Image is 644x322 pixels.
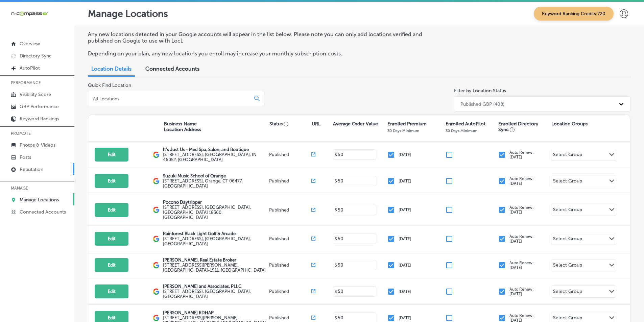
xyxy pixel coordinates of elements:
[20,116,59,122] p: Keyword Rankings
[163,236,267,246] label: [STREET_ADDRESS] , [GEOGRAPHIC_DATA], [GEOGRAPHIC_DATA]
[335,207,337,212] p: $
[335,263,337,268] p: $
[20,104,59,109] p: GBP Performance
[164,121,201,132] p: Business Name Location Address
[269,121,312,127] p: Status
[333,121,378,127] p: Average Order Value
[163,200,267,205] p: Pocono Daytripper
[95,258,128,272] button: Edit
[399,179,411,183] p: [DATE]
[145,66,199,72] span: Connected Accounts
[163,152,267,162] label: [STREET_ADDRESS] , [GEOGRAPHIC_DATA], IN 46052, [GEOGRAPHIC_DATA]
[163,284,267,289] p: [PERSON_NAME] and Associates, PLLC
[163,205,267,220] label: [STREET_ADDRESS] , [GEOGRAPHIC_DATA], [GEOGRAPHIC_DATA] 18360, [GEOGRAPHIC_DATA]
[95,232,128,246] button: Edit
[399,289,411,294] p: [DATE]
[163,173,267,178] p: Suzuki Music School of Orange
[387,121,427,127] p: Enrolled Premium
[153,206,160,213] img: logo
[163,289,267,299] label: [STREET_ADDRESS] , [GEOGRAPHIC_DATA], [GEOGRAPHIC_DATA]
[509,287,534,296] p: Auto Renew: [DATE]
[95,284,128,298] button: Edit
[335,179,337,183] p: $
[163,263,267,273] label: [STREET_ADDRESS][PERSON_NAME] , [GEOGRAPHIC_DATA]-1911, [GEOGRAPHIC_DATA]
[163,310,267,315] p: [PERSON_NAME] RDHAP
[153,288,160,295] img: logo
[163,257,267,263] p: [PERSON_NAME], Real Estate Broker
[153,236,160,242] img: logo
[312,121,320,127] p: URL
[553,207,582,215] div: Select Group
[20,65,40,71] p: AutoPilot
[92,96,249,102] input: All Locations
[509,176,534,186] p: Auto Renew: [DATE]
[153,315,160,321] img: logo
[454,88,506,94] label: Filter by Location Status
[269,289,311,294] p: Published
[551,121,588,127] p: Location Groups
[498,121,548,132] p: Enrolled Directory Sync
[534,7,614,21] span: Keyword Ranking Credits: 720
[335,289,337,294] p: $
[269,178,311,183] p: Published
[269,263,311,268] p: Published
[153,151,160,158] img: logo
[88,31,440,44] p: Any new locations detected in your Google accounts will appear in the list below. Please note you...
[446,128,477,133] p: 30 Days Minimum
[269,236,311,241] p: Published
[20,41,40,47] p: Overview
[399,263,411,268] p: [DATE]
[20,197,59,203] p: Manage Locations
[509,205,534,215] p: Auto Renew: [DATE]
[335,237,337,241] p: $
[553,152,582,159] div: Select Group
[88,8,168,19] p: Manage Locations
[11,10,48,17] img: 660ab0bf-5cc7-4cb8-ba1c-48b5ae0f18e60NCTV_CLogo_TV_Black_-500x88.png
[509,261,534,270] p: Auto Renew: [DATE]
[553,236,582,244] div: Select Group
[95,148,128,162] button: Edit
[153,178,160,184] img: logo
[20,92,51,97] p: Visibility Score
[269,152,311,157] p: Published
[553,178,582,186] div: Select Group
[20,154,31,160] p: Posts
[95,203,128,217] button: Edit
[88,50,440,57] p: Depending on your plan, any new locations you enroll may increase your monthly subscription costs.
[446,121,485,127] p: Enrolled AutoPilot
[163,147,267,152] p: It's Just Us - Med Spa, Salon, and Boutique
[269,315,311,320] p: Published
[399,207,411,212] p: [DATE]
[20,209,66,215] p: Connected Accounts
[553,262,582,270] div: Select Group
[460,101,504,107] div: Published GBP (408)
[399,316,411,320] p: [DATE]
[95,174,128,188] button: Edit
[509,150,534,159] p: Auto Renew: [DATE]
[399,237,411,241] p: [DATE]
[553,289,582,296] div: Select Group
[163,231,267,236] p: Rainforest Black Light Golf & Arcade
[509,234,534,244] p: Auto Renew: [DATE]
[153,262,160,269] img: logo
[20,167,43,172] p: Reputation
[20,142,55,148] p: Photos & Videos
[163,178,267,189] label: [STREET_ADDRESS] , Orange, CT 06477, [GEOGRAPHIC_DATA]
[399,152,411,157] p: [DATE]
[387,128,419,133] p: 30 Days Minimum
[335,152,337,157] p: $
[91,66,132,72] span: Location Details
[88,82,131,88] label: Quick Find Location
[20,53,52,59] p: Directory Sync
[269,207,311,213] p: Published
[335,316,337,320] p: $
